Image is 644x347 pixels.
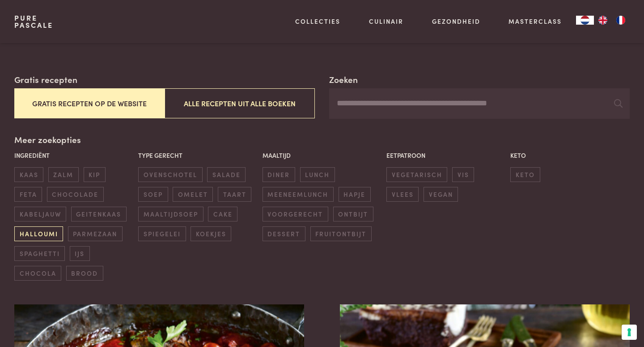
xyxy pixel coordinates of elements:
p: Keto [510,151,630,160]
span: halloumi [14,226,63,241]
span: spiegelei [138,226,186,241]
span: ontbijt [333,207,373,221]
span: vegan [424,187,458,202]
span: soep [138,187,168,202]
p: Eetpatroon [386,151,506,160]
button: Gratis recepten op de website [14,88,165,118]
button: Alle recepten uit alle boeken [165,88,315,118]
span: kabeljauw [14,207,66,221]
span: brood [66,266,103,281]
span: hapje [339,187,371,202]
span: ijs [70,246,90,261]
span: parmezaan [68,226,123,241]
span: meeneemlunch [263,187,334,202]
p: Type gerecht [138,151,258,160]
span: chocola [14,266,61,281]
span: kaas [14,167,43,182]
span: omelet [173,187,213,202]
label: Gratis recepten [14,73,77,86]
span: lunch [300,167,335,182]
span: chocolade [47,187,104,202]
span: vlees [386,187,419,202]
span: ovenschotel [138,167,202,182]
p: Ingrediënt [14,151,134,160]
span: taart [218,187,251,202]
span: voorgerecht [263,207,328,221]
span: diner [263,167,295,182]
span: vegetarisch [386,167,447,182]
button: Uw voorkeuren voor toestemming voor trackingtechnologieën [622,325,637,340]
span: koekjes [191,226,231,241]
span: spaghetti [14,246,65,261]
a: FR [612,16,630,25]
div: Language [576,16,594,25]
ul: Language list [594,16,630,25]
span: geitenkaas [71,207,127,221]
p: Maaltijd [263,151,382,160]
span: kip [84,167,106,182]
span: cake [208,207,237,221]
span: dessert [263,226,305,241]
a: PurePascale [14,14,53,29]
a: Gezondheid [432,17,480,26]
span: zalm [48,167,79,182]
a: Collecties [295,17,340,26]
a: NL [576,16,594,25]
a: EN [594,16,612,25]
a: Culinair [369,17,403,26]
label: Zoeken [329,73,358,86]
span: keto [510,167,540,182]
span: maaltijdsoep [138,207,203,221]
span: vis [452,167,474,182]
span: feta [14,187,42,202]
a: Masterclass [508,17,562,26]
span: fruitontbijt [310,226,372,241]
aside: Language selected: Nederlands [576,16,630,25]
span: salade [207,167,246,182]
